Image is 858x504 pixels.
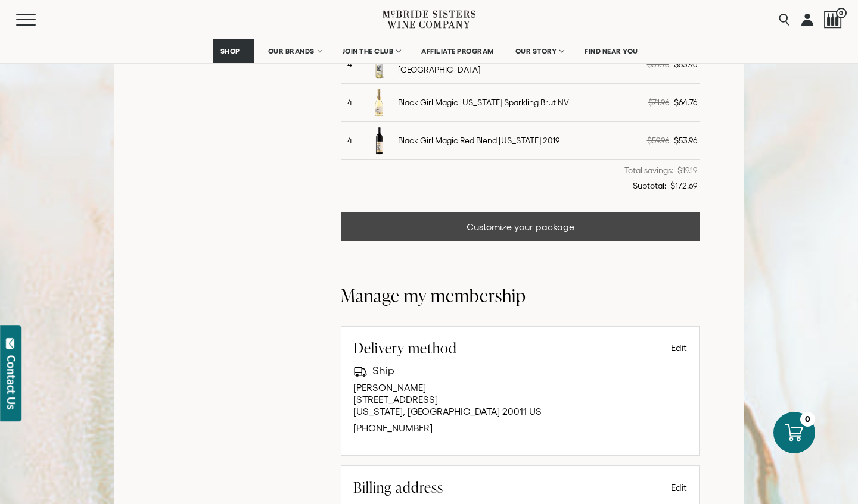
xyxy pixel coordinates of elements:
a: AFFILIATE PROGRAM [414,39,502,63]
a: OUR BRANDS [260,39,329,63]
span: 0 [836,8,847,18]
span: OUR STORY [515,47,557,55]
button: Mobile Menu Trigger [16,14,59,26]
div: 0 [800,412,815,427]
span: FIND NEAR YOU [585,47,638,55]
span: SHOP [220,47,241,55]
span: OUR BRANDS [268,47,315,55]
a: JOIN THE CLUB [335,39,408,63]
a: OUR STORY [508,39,571,63]
a: FIND NEAR YOU [577,39,646,63]
span: JOIN THE CLUB [343,47,394,55]
span: AFFILIATE PROGRAM [421,47,494,55]
a: SHOP [213,39,254,63]
div: Contact Us [5,355,17,409]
